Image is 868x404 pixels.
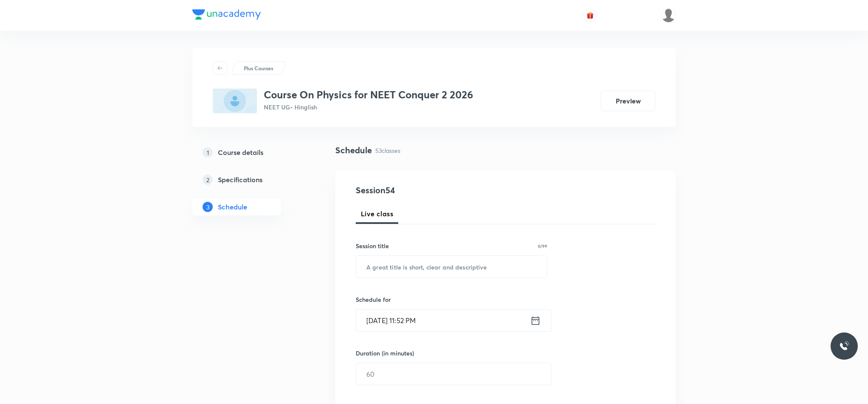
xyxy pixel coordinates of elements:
span: Live class [361,209,393,219]
a: 1Course details [192,144,308,161]
input: 60 [356,363,551,385]
p: 1 [203,147,213,158]
img: Company Logo [192,9,261,20]
a: 2Specifications [192,171,308,188]
h3: Course On Physics for NEET Conquer 2 2026 [264,89,473,101]
p: 2 [203,175,213,185]
h5: Course details [218,147,263,158]
img: avatar [586,11,594,19]
img: UNACADEMY [661,8,676,23]
button: Preview [601,91,655,111]
p: Plus Courses [244,64,273,72]
img: 830884EB-1C8E-4EE2-B266-423B7D736E9B_plus.png [213,89,257,113]
input: A great title is short, clear and descriptive [356,256,547,278]
h5: Schedule [218,202,247,212]
button: avatar [583,9,597,22]
p: 53 classes [375,146,400,155]
a: Company Logo [192,9,261,22]
p: 0/99 [538,244,547,248]
p: 3 [203,202,213,212]
h4: Session 54 [356,184,511,197]
h5: Specifications [218,175,263,185]
h6: Schedule for [356,295,547,304]
h6: Duration (in minutes) [356,349,414,358]
h6: Session title [356,241,389,250]
img: ttu [839,341,849,351]
p: NEET UG • Hinglish [264,103,473,112]
h4: Schedule [335,144,372,157]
